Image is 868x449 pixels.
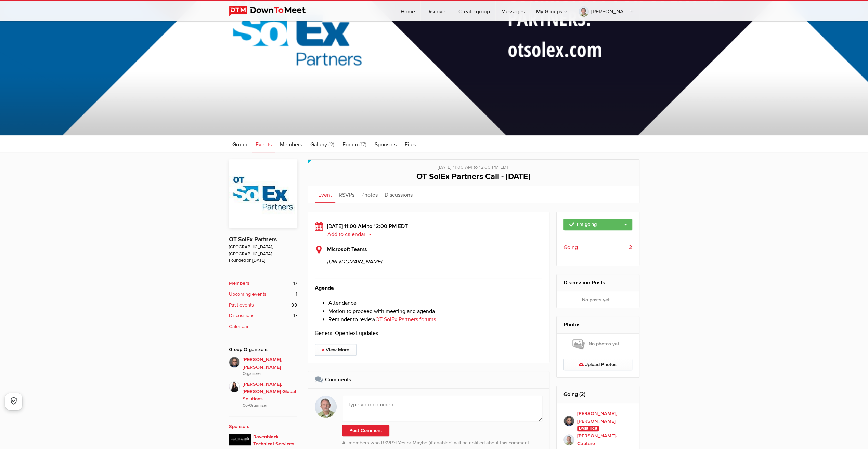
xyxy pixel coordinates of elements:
a: My Groups [531,1,573,21]
span: Forum [342,141,358,148]
a: Event [315,186,335,203]
a: [PERSON_NAME], [PERSON_NAME] Event Host [563,410,632,432]
i: Organizer [243,371,297,377]
strong: Agenda [315,285,334,291]
a: Files [401,135,419,152]
a: Forum (17) [339,135,370,152]
span: Going [563,243,578,251]
i: Co-Organizer [243,403,297,409]
a: Upcoming events 1 [229,290,297,298]
a: Gallery (2) [307,135,338,152]
span: Members [280,141,302,148]
b: Past events [229,301,254,309]
span: 17 [293,280,297,287]
a: RSVPs [335,186,358,203]
span: (17) [359,141,366,148]
span: Event Host [577,426,599,431]
div: [DATE] 11:00 AM to 12:00 PM EDT [315,160,632,171]
span: Files [405,141,416,148]
b: Microsoft Teams [327,246,367,253]
b: Members [229,280,249,287]
a: Ravenblack Technical Services [253,434,294,447]
a: Past events 99 [229,301,297,309]
span: Gallery [310,141,327,148]
a: Group [229,135,251,152]
a: Members 17 [229,280,297,287]
a: Members [276,135,306,152]
h2: Comments [315,371,543,388]
a: Create group [453,1,495,21]
b: Discussions [229,312,255,319]
img: Melissa Salm, Wertheim Global Solutions [229,381,240,392]
img: Sean Murphy, Cassia [563,416,574,426]
a: [PERSON_NAME]-Capture [563,432,632,447]
a: Photos [358,186,381,203]
img: Ravenblack Technical Services [229,434,251,445]
div: Group Organizers [229,346,297,353]
b: Calendar [229,323,249,330]
a: Upload Photos [563,359,632,370]
button: Add to calendar [327,231,377,237]
span: 1 [296,290,297,298]
span: [GEOGRAPHIC_DATA], [GEOGRAPHIC_DATA] [229,244,297,257]
b: Upcoming events [229,290,267,298]
a: Calendar [229,323,297,330]
li: Motion to proceed with meeting and agenda [328,307,543,315]
span: [PERSON_NAME], [PERSON_NAME] Global Solutions [243,381,297,409]
a: Discussions [381,186,416,203]
a: [PERSON_NAME], [PERSON_NAME] Global SolutionsCo-Organizer [229,377,297,409]
div: No posts yet... [557,291,639,308]
p: All members who RSVP’d Yes or Maybe (if enabled) will be notified about this comment. [342,439,543,447]
span: OT SolEx Partners Call - [DATE] [416,172,530,181]
span: Group [232,141,247,148]
a: Home [395,1,420,21]
a: Photos [563,321,581,328]
a: Sponsors [229,424,249,430]
span: [PERSON_NAME], [PERSON_NAME] [243,356,297,377]
a: OT SolEx Partners [229,236,277,243]
button: Post Comment [342,425,389,436]
a: Sponsors [371,135,400,152]
a: Discussions 17 [229,312,297,319]
a: [PERSON_NAME]-Capture [573,1,639,21]
b: [PERSON_NAME], [PERSON_NAME] [577,410,632,425]
span: [URL][DOMAIN_NAME] [327,254,543,266]
li: Reminder to review [328,315,543,324]
span: Sponsors [375,141,397,148]
span: (2) [328,141,334,148]
a: OT SolEx Partners forums [375,316,436,323]
b: 2 [629,243,632,251]
a: I'm going [563,219,632,230]
b: [PERSON_NAME]-Capture [577,432,632,447]
span: 99 [291,301,297,309]
span: Events [256,141,272,148]
li: Attendance [328,299,543,307]
a: Discover [421,1,453,21]
a: Events [252,135,275,152]
a: Messages [496,1,530,21]
img: OT SolEx Partners [229,159,297,228]
span: 17 [293,312,297,319]
div: [DATE] 11:00 AM to 12:00 PM EDT [315,222,543,239]
a: [PERSON_NAME], [PERSON_NAME]Organizer [229,357,297,377]
a: View More [315,344,357,356]
span: Founded on [DATE] [229,257,297,264]
img: Sean Murphy, Cassia [229,357,240,368]
h2: Going (2) [563,386,632,403]
span: No photos yet... [572,338,623,350]
img: DownToMeet [229,6,316,16]
p: General OpenText updates [315,329,543,337]
a: Discussion Posts [563,279,605,286]
img: David Nock_Cad-Capture [563,434,574,445]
